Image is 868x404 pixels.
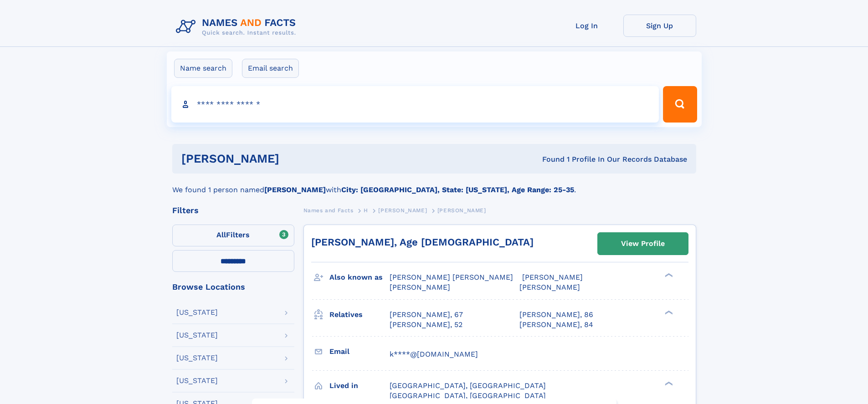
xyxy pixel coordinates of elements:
[519,283,580,291] span: [PERSON_NAME]
[621,233,665,254] div: View Profile
[663,272,673,278] div: ❯
[519,310,593,320] a: [PERSON_NAME], 86
[663,309,673,315] div: ❯
[663,380,673,386] div: ❯
[390,283,450,291] span: [PERSON_NAME]
[519,320,593,330] a: [PERSON_NAME], 84
[303,205,354,216] a: Names and Facts
[411,154,687,164] div: Found 1 Profile In Our Records Database
[623,15,696,37] a: Sign Up
[378,205,427,216] a: [PERSON_NAME]
[171,86,659,123] input: search input
[550,15,623,37] a: Log In
[176,309,218,316] div: [US_STATE]
[176,354,218,362] div: [US_STATE]
[311,236,534,248] a: [PERSON_NAME], Age [DEMOGRAPHIC_DATA]
[390,310,463,320] a: [PERSON_NAME], 67
[174,59,232,78] label: Name search
[181,153,411,164] h1: [PERSON_NAME]
[390,273,513,281] span: [PERSON_NAME] [PERSON_NAME]
[329,344,390,359] h3: Email
[172,225,294,246] label: Filters
[172,283,294,291] div: Browse Locations
[378,207,427,214] span: [PERSON_NAME]
[264,185,326,194] b: [PERSON_NAME]
[176,332,218,339] div: [US_STATE]
[172,206,294,215] div: Filters
[364,207,368,214] span: H
[176,377,218,384] div: [US_STATE]
[390,381,546,390] span: [GEOGRAPHIC_DATA], [GEOGRAPHIC_DATA]
[364,205,368,216] a: H
[242,59,299,78] label: Email search
[216,230,226,239] span: All
[522,273,583,281] span: [PERSON_NAME]
[390,320,462,330] a: [PERSON_NAME], 52
[390,391,546,400] span: [GEOGRAPHIC_DATA], [GEOGRAPHIC_DATA]
[663,86,697,123] button: Search Button
[329,378,390,394] h3: Lived in
[329,307,390,322] h3: Relatives
[437,207,486,214] span: [PERSON_NAME]
[172,174,696,195] div: We found 1 person named with .
[341,185,574,194] b: City: [GEOGRAPHIC_DATA], State: [US_STATE], Age Range: 25-35
[329,270,390,285] h3: Also known as
[172,15,303,39] img: Logo Names and Facts
[598,233,688,255] a: View Profile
